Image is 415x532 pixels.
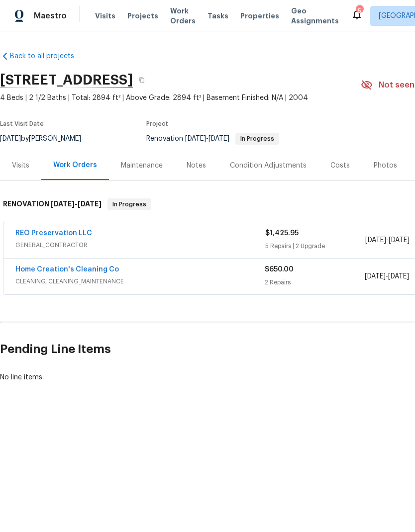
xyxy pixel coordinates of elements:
[146,121,168,127] span: Project
[51,200,75,207] span: [DATE]
[265,241,365,251] div: 5 Repairs | 2 Upgrade
[265,277,364,287] div: 2 Repairs
[365,235,410,245] span: -
[53,160,97,170] div: Work Orders
[15,276,265,286] span: CLEANING, CLEANING_MAINTENANCE
[12,161,29,171] div: Visits
[265,230,299,237] span: $1,425.95
[365,271,409,281] span: -
[365,237,386,244] span: [DATE]
[127,11,158,21] span: Projects
[207,12,228,19] span: Tasks
[95,11,115,21] span: Visits
[356,6,363,16] div: 5
[389,237,410,244] span: [DATE]
[3,198,102,210] h6: RENOVATION
[78,200,102,207] span: [DATE]
[108,199,150,209] span: In Progress
[15,230,92,237] a: REO Preservation LLC
[230,161,307,171] div: Condition Adjustments
[236,136,278,142] span: In Progress
[133,71,151,89] button: Copy Address
[374,161,397,171] div: Photos
[187,161,206,171] div: Notes
[121,161,163,171] div: Maintenance
[240,11,279,21] span: Properties
[185,135,206,142] span: [DATE]
[365,273,386,280] span: [DATE]
[265,266,294,273] span: $650.00
[146,135,279,142] span: Renovation
[170,6,196,26] span: Work Orders
[15,240,265,250] span: GENERAL_CONTRACTOR
[208,135,229,142] span: [DATE]
[15,266,119,273] a: Home Creation's Cleaning Co
[51,200,102,207] span: -
[291,6,339,26] span: Geo Assignments
[388,273,409,280] span: [DATE]
[330,161,350,171] div: Costs
[185,135,229,142] span: -
[34,11,67,21] span: Maestro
